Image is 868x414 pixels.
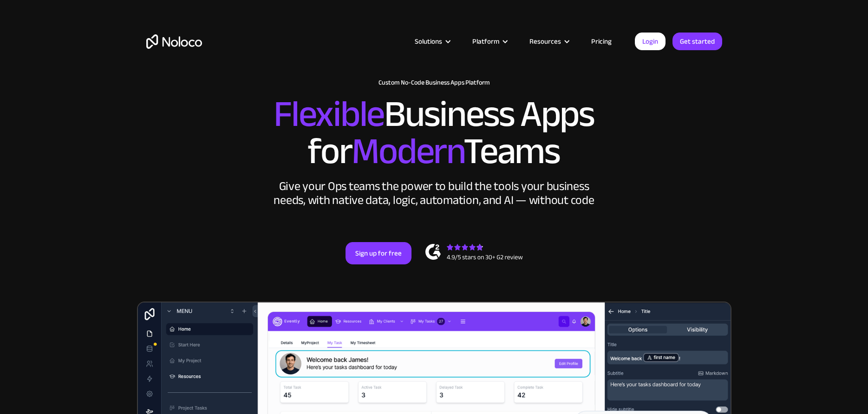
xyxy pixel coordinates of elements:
[272,179,597,207] div: Give your Ops teams the power to build the tools your business needs, with native data, logic, au...
[403,35,461,47] div: Solutions
[146,34,202,49] a: home
[580,35,623,47] a: Pricing
[672,33,722,50] a: Get started
[415,35,442,47] div: Solutions
[352,117,463,186] span: Modern
[346,242,411,264] a: Sign up for free
[635,33,666,50] a: Login
[146,96,722,170] h2: Business Apps for Teams
[274,79,384,149] span: Flexible
[518,35,580,47] div: Resources
[461,35,518,47] div: Platform
[472,35,499,47] div: Platform
[529,35,561,47] div: Resources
